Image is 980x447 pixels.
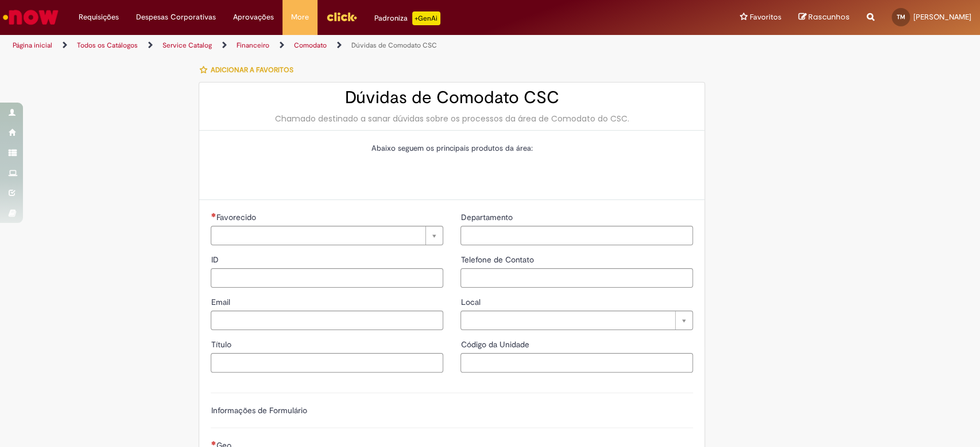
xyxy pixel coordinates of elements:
span: TM [897,13,905,21]
span: Aprovações [233,11,274,23]
span: Necessários - Favorecido [216,212,258,222]
button: Adicionar a Favoritos [199,58,299,82]
span: Necessários [211,441,216,445]
span: Departamento [460,212,514,222]
input: Título [211,353,443,372]
ul: Trilhas de página [9,35,645,56]
a: Comodato [294,41,327,50]
input: Código da Unidade [460,353,693,372]
span: Título [211,339,233,350]
img: ServiceNow [1,6,60,29]
span: Despesas Corporativas [136,11,216,23]
a: Página inicial [13,41,52,50]
span: Favoritos [750,11,781,23]
input: Email [211,311,443,330]
input: ID [211,268,443,288]
a: Service Catalog [162,41,212,50]
div: Padroniza [374,11,440,25]
span: ID [211,254,220,265]
span: Telefone de Contato [460,254,536,265]
img: click_logo_yellow_360x200.png [326,8,357,25]
span: Código da Unidade [460,339,531,350]
a: Financeiro [237,41,269,50]
label: Informações de Formulário [211,405,307,415]
span: More [291,11,309,23]
span: Abaixo seguem os principais produtos da área: [371,143,533,153]
a: Todos os Catálogos [77,41,138,50]
input: Departamento [460,226,693,245]
a: Limpar campo Local [460,311,693,330]
span: Requisições [79,11,119,23]
span: Local [460,297,482,307]
p: +GenAi [412,11,440,25]
a: Limpar campo Favorecido [211,226,443,245]
span: Adicionar a Favoritos [210,65,293,74]
h2: Dúvidas de Comodato CSC [211,88,693,107]
a: Dúvidas de Comodato CSC [351,41,437,50]
input: Telefone de Contato [460,268,693,288]
span: Necessários [211,213,216,217]
span: Email [211,297,232,307]
span: [PERSON_NAME] [913,12,971,22]
div: Chamado destinado a sanar dúvidas sobre os processos da área de Comodato do CSC. [211,113,693,124]
span: Rascunhos [808,11,850,22]
a: Rascunhos [799,12,850,23]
